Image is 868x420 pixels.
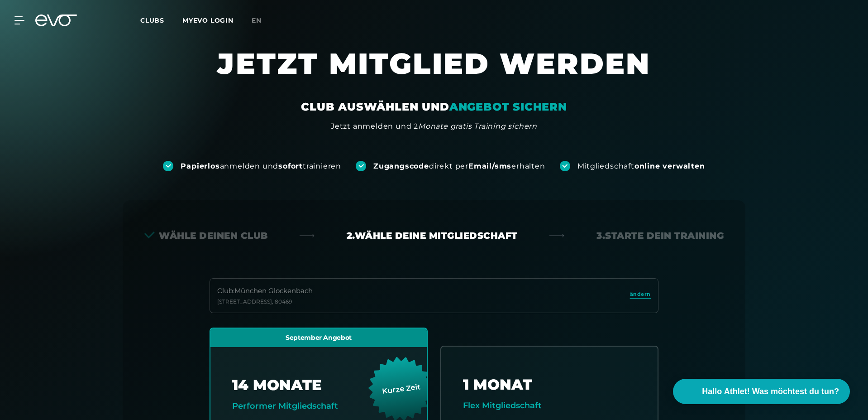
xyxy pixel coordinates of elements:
[418,122,537,130] em: Monate gratis Training sichern
[373,161,545,171] div: direkt per erhalten
[144,229,268,242] div: Wähle deinen Club
[217,286,313,296] div: Club : München Glockenbach
[577,161,705,171] div: Mitgliedschaft
[301,100,567,114] div: CLUB AUSWÄHLEN UND
[673,379,850,404] button: Hallo Athlet! Was möchtest du tun?
[182,16,234,24] a: MYEVO LOGIN
[252,15,272,26] a: en
[596,229,724,242] div: 3. Starte dein Training
[468,162,511,170] strong: Email/sms
[252,16,262,24] span: en
[217,298,313,305] div: [STREET_ADDRESS] , 80469
[140,16,182,24] a: Clubs
[347,229,518,242] div: 2. Wähle deine Mitgliedschaft
[702,386,839,398] span: Hallo Athlet! Was möchtest du tun?
[181,161,341,171] div: anmelden und trainieren
[331,121,537,132] div: Jetzt anmelden und 2
[373,162,429,170] strong: Zugangscode
[181,162,219,170] strong: Papierlos
[140,16,164,24] span: Clubs
[630,290,651,301] a: ändern
[634,162,705,170] strong: online verwalten
[630,290,651,298] span: ändern
[162,45,706,100] h1: JETZT MITGLIED WERDEN
[449,100,567,113] em: ANGEBOT SICHERN
[278,162,303,170] strong: sofort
